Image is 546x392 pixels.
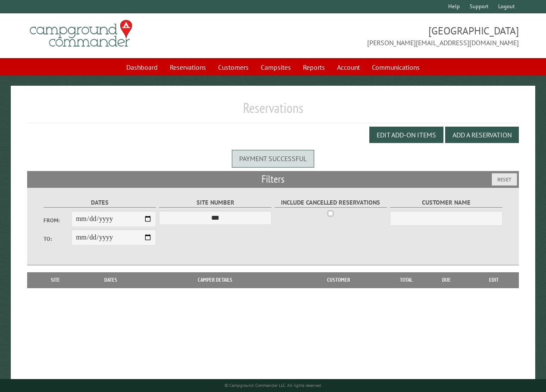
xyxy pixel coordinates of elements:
[492,173,517,186] button: Reset
[225,383,322,388] small: © Campground Commander LLC. All rights reserved.
[232,150,314,167] div: Payment successful
[44,198,156,208] label: Dates
[390,198,503,208] label: Customer Name
[275,198,387,208] label: Include Cancelled Reservations
[288,272,389,288] th: Customer
[142,272,288,288] th: Camper Details
[273,24,519,48] span: [GEOGRAPHIC_DATA] [PERSON_NAME][EMAIL_ADDRESS][DOMAIN_NAME]
[423,272,469,288] th: Due
[159,198,272,208] label: Site Number
[369,127,443,143] button: Edit Add-on Items
[332,59,365,75] a: Account
[121,59,163,75] a: Dashboard
[31,272,79,288] th: Site
[298,59,330,75] a: Reports
[256,59,296,75] a: Campsites
[213,59,254,75] a: Customers
[44,216,72,224] label: From:
[79,272,142,288] th: Dates
[445,127,519,143] button: Add a Reservation
[469,272,519,288] th: Edit
[27,17,135,50] img: Campground Commander
[27,100,518,123] h1: Reservations
[165,59,211,75] a: Reservations
[27,171,518,187] h2: Filters
[44,235,72,243] label: To:
[367,59,425,75] a: Communications
[389,272,423,288] th: Total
